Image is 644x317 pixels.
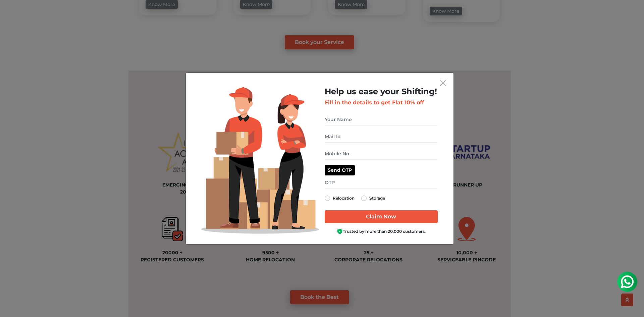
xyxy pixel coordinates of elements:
img: exit [440,80,446,86]
input: OTP [325,177,438,189]
input: Mobile No [325,148,438,160]
label: Relocation [333,194,355,202]
input: Your Name [325,114,438,125]
input: Claim Now [325,210,438,223]
input: Mail Id [325,131,438,143]
img: Boxigo Customer Shield [337,228,343,234]
label: Storage [369,194,385,202]
button: Send OTP [325,165,355,175]
h2: Help us ease your Shifting! [325,87,438,97]
h3: Fill in the details to get Flat 10% off [325,99,438,106]
img: whatsapp-icon.svg [7,7,20,20]
div: Trusted by more than 20,000 customers. [325,228,438,235]
img: Lead Welcome Image [201,87,319,234]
